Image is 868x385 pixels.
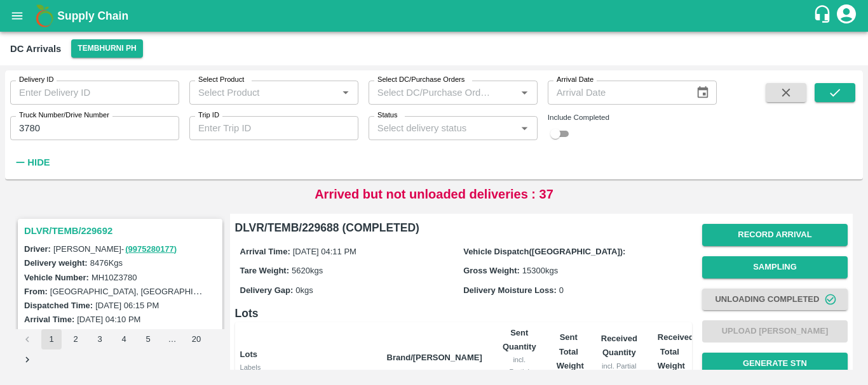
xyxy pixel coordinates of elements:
button: Select DC [71,39,142,58]
button: Open [516,120,532,136]
h6: Lots [235,304,692,322]
h3: DLVR/TEMB/229692 [24,223,220,239]
h6: DLVR/TEMB/229688 (COMPLETED) [235,219,692,237]
b: Lots [240,349,257,359]
label: Select DC/Purchase Orders [377,75,465,85]
label: Dispatched Time: [24,301,93,310]
b: Received Total Weight [658,332,694,370]
b: Supply Chain [57,10,128,22]
button: page 1 [41,329,62,349]
span: 15300 kgs [522,266,558,275]
label: [DATE] 04:10 PM [77,315,140,324]
label: Vehicle Number: [24,273,89,282]
button: Record Arrival [702,224,848,246]
div: incl. Partial Units [601,360,637,384]
label: Select Product [198,75,244,85]
label: Delivery Gap: [240,285,294,295]
label: Tare Weight: [240,266,290,275]
label: Vehicle Dispatch([GEOGRAPHIC_DATA]): [463,247,625,256]
span: 0 kgs [295,285,313,295]
button: Choose date [691,81,715,105]
span: [DATE] 04:11 PM [293,247,356,256]
label: [GEOGRAPHIC_DATA], [GEOGRAPHIC_DATA], , [GEOGRAPHIC_DATA] [50,286,322,296]
button: Go to page 4 [114,329,134,349]
button: Hide [10,152,53,173]
input: Select DC/Purchase Orders [372,84,496,101]
label: Arrival Date [557,75,593,85]
button: Open [516,84,532,101]
label: MH10Z3780 [92,273,137,282]
label: Driver: [24,244,51,254]
button: Go to next page [17,349,37,370]
label: Arrival Time: [24,315,74,324]
label: Status [377,110,398,121]
b: Received Quantity [601,334,637,357]
img: logo [32,3,57,29]
button: Open [337,84,354,101]
input: Enter Truck Number/Drive Number [10,116,179,140]
a: (9975280177) [125,244,177,254]
input: Enter Delivery ID [10,81,179,105]
button: Go to page 20 [186,329,207,349]
label: Delivery weight: [24,258,88,268]
span: 0 [559,285,564,295]
span: 5620 kgs [292,266,323,275]
button: Sampling [702,256,848,278]
p: Arrived but not unloaded deliveries : 37 [315,185,553,204]
label: Gross Weight: [463,266,520,275]
div: customer-support [813,4,835,27]
b: Sent Quantity [503,328,536,351]
button: Generate STN [702,353,848,375]
b: Sent Total Weight [557,332,584,370]
div: account of current user [835,3,858,29]
label: From: [24,287,48,296]
button: open drawer [3,1,32,30]
input: Select delivery status [372,120,513,136]
nav: pagination navigation [15,329,225,370]
input: Select Product [193,84,334,101]
button: Go to page 5 [138,329,158,349]
b: Brand/[PERSON_NAME] [387,353,482,362]
span: [PERSON_NAME] - [53,244,178,254]
label: Truck Number/Drive Number [19,110,109,121]
div: DC Arrivals [10,41,61,57]
label: Delivery ID [19,75,53,85]
div: Include Completed [548,112,717,123]
button: Go to page 3 [90,329,110,349]
input: Enter Trip ID [189,116,358,140]
label: [DATE] 06:15 PM [95,301,159,310]
button: Go to page 2 [65,329,86,349]
label: Arrival Time: [240,247,290,256]
label: Delivery Moisture Loss: [463,285,557,295]
label: Trip ID [198,110,219,121]
strong: Hide [27,157,50,167]
div: Labels [240,362,377,373]
label: 8476 Kgs [90,258,123,268]
button: Unloading Completed [702,289,848,311]
input: Arrival Date [548,81,686,105]
a: Supply Chain [57,7,813,25]
div: … [162,334,182,346]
